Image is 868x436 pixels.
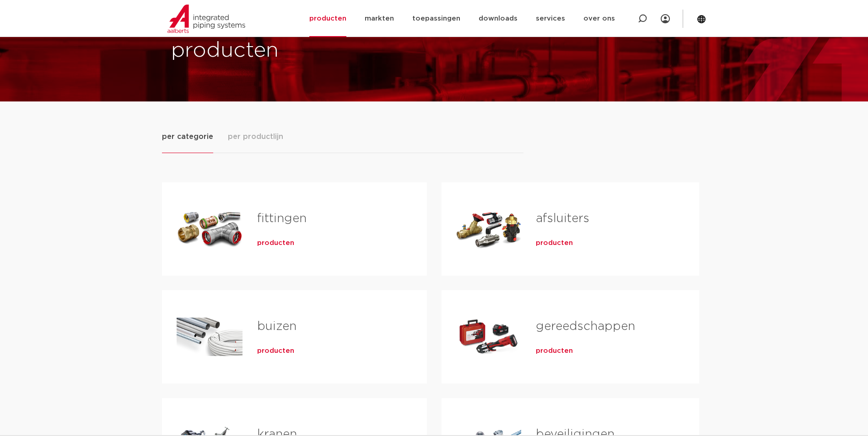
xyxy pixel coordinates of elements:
[257,320,297,332] a: buizen
[257,239,294,248] a: producten
[257,346,294,356] a: producten
[536,320,635,332] a: gereedschappen
[536,239,573,248] a: producten
[171,36,430,65] h1: producten
[228,131,283,142] span: per productlijn
[536,213,589,224] a: afsluiters
[257,213,307,224] a: fittingen
[162,131,213,142] span: per categorie
[536,346,573,356] a: producten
